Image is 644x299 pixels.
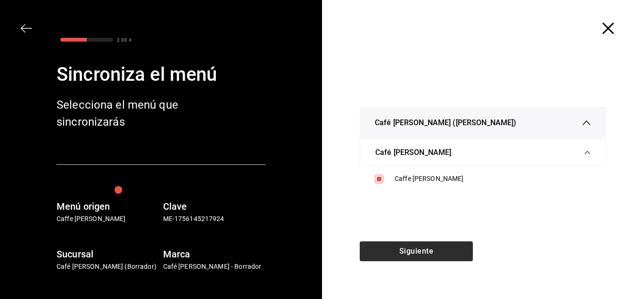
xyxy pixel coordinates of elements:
p: ME-1756145217924 [163,214,266,224]
span: Café [PERSON_NAME] [375,147,451,158]
h6: Marca [163,247,266,262]
h6: Menú origen [57,199,159,214]
div: Selecciona el menú que sincronizarás [57,96,207,130]
p: Café [PERSON_NAME] - Borrador [163,262,266,272]
div: 2 DE 4 [117,36,132,43]
p: Café [PERSON_NAME] (Borrador) [57,262,159,272]
div: Sincroniza el menú [57,60,265,89]
button: Siguiente [360,241,473,261]
h6: Clave [163,199,266,214]
h6: Sucursal [57,247,159,262]
div: Caffe [PERSON_NAME] [395,174,591,184]
p: Caffe [PERSON_NAME] [57,214,159,224]
span: Café [PERSON_NAME] ([PERSON_NAME]) [375,117,516,128]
